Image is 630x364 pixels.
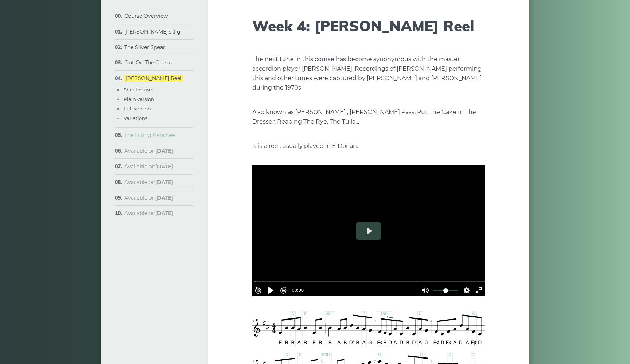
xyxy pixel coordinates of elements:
[252,107,485,126] p: Also known as [PERSON_NAME] , [PERSON_NAME] Pass, Put The Cake In The Dresser, Reaping The Rye, T...
[124,59,172,66] a: Out On The Ocean
[252,17,485,35] h1: Week 4: [PERSON_NAME] Reel
[124,132,175,138] a: The Lilting Banshee
[124,179,173,185] span: Available on
[155,148,173,154] strong: [DATE]
[124,115,147,121] a: Variations
[124,87,153,93] a: Sheet music
[155,163,173,170] strong: [DATE]
[155,179,173,185] strong: [DATE]
[155,210,173,216] strong: [DATE]
[124,210,173,216] span: Available on
[252,55,485,93] p: The next tune in this course has become synonymous with the master accordion player [PERSON_NAME]...
[124,148,173,154] span: Available on
[124,106,151,111] a: Full version
[124,28,180,35] a: [PERSON_NAME]’s Jig
[124,163,173,170] span: Available on
[155,195,173,201] strong: [DATE]
[124,96,154,102] a: Plain version
[124,44,165,51] a: The Silver Spear
[124,195,173,201] span: Available on
[252,141,485,151] p: It is a reel, usually played in E Dorian.
[124,13,168,19] a: Course Overview
[124,75,183,82] a: [PERSON_NAME] Reel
